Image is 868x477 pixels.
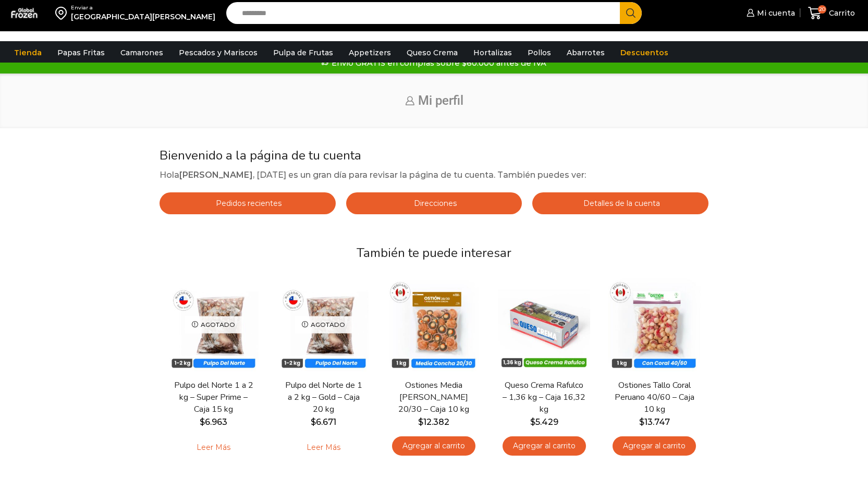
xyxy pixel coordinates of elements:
a: Queso Crema Rafulco – 1,36 kg – Caja 16,32 kg [503,380,586,416]
strong: [PERSON_NAME] [179,170,253,180]
a: 20 Carrito [805,1,858,26]
p: Agotado [185,316,242,334]
a: Mi cuenta [744,3,795,23]
a: Ostiones Tallo Coral Peruano 40/60 – Caja 10 kg [613,380,696,416]
div: 3 / 7 [382,273,486,462]
a: Tienda [9,43,47,63]
a: Leé más sobre “Pulpo del Norte de 1 a 2 kg - Gold - Caja 20 kg” [291,436,357,458]
bdi: 12.382 [418,417,449,427]
a: Leé más sobre “Pulpo del Norte 1 a 2 kg - Super Prime - Caja 15 kg” [180,436,247,458]
span: $ [639,417,644,427]
button: Search button [620,2,642,24]
span: 20 [818,5,826,14]
a: Hortalizas [468,43,517,63]
bdi: 6.671 [311,417,336,427]
span: Bienvenido a la página de tu cuenta [160,147,361,164]
a: Direcciones [346,192,522,214]
a: Pulpo del Norte de 1 a 2 kg – Gold – Caja 20 kg [282,380,365,416]
bdi: 13.747 [639,417,670,427]
a: Queso Crema [401,43,463,63]
a: Agregar al carrito: “Queso Crema Rafulco - 1,36 kg - Caja 16,32 kg” [503,436,586,456]
a: Appetizers [344,43,396,63]
span: Mi cuenta [754,8,795,18]
a: Pollos [522,43,556,63]
a: Pescados y Mariscos [174,43,263,63]
a: Pulpa de Frutas [268,43,338,63]
a: Pedidos recientes [160,192,336,214]
span: Detalles de la cuenta [581,199,660,208]
span: También te puede interesar [357,244,511,261]
a: Camarones [115,43,168,63]
img: address-field-icon.svg [55,4,71,22]
p: Hola , [DATE] es un gran día para revisar la página de tu cuenta. También puedes ver: [160,168,708,182]
a: Abarrotes [561,43,610,63]
a: Pulpo del Norte 1 a 2 kg – Super Prime – Caja 15 kg [172,380,255,416]
span: Carrito [826,8,855,18]
a: Detalles de la cuenta [532,192,708,214]
span: Pedidos recientes [213,199,282,208]
a: Agregar al carrito: “Ostiones Tallo Coral Peruano 40/60 - Caja 10 kg” [613,436,696,456]
div: Enviar a [71,4,215,11]
a: Agregar al carrito: “Ostiones Media Concha Peruano 20/30 - Caja 10 kg” [392,436,475,456]
div: 6 / 7 [712,273,817,462]
bdi: 5.429 [530,417,558,427]
bdi: 6.963 [200,417,227,427]
p: Agotado [295,316,352,334]
span: $ [530,417,535,427]
div: 4 / 7 [492,273,596,462]
span: $ [200,417,205,427]
div: 2 / 7 [271,273,376,464]
a: Descuentos [615,43,674,63]
span: Mi perfil [418,93,463,108]
a: Ostiones Media [PERSON_NAME] 20/30 – Caja 10 kg [392,380,475,416]
span: $ [418,417,423,427]
div: 5 / 7 [602,273,706,462]
div: 1 / 7 [161,273,266,464]
div: [GEOGRAPHIC_DATA][PERSON_NAME] [71,11,215,22]
span: Direcciones [411,199,457,208]
span: $ [311,417,316,427]
a: Papas Fritas [52,43,110,63]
